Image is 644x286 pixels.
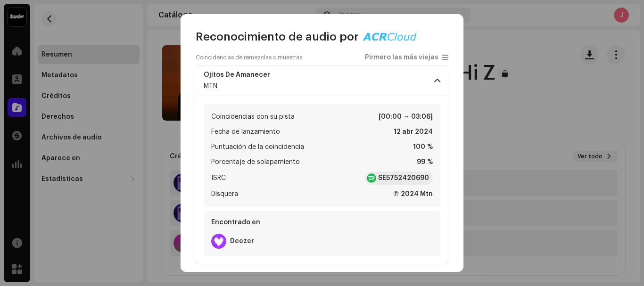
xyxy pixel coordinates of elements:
div: Encontrado en [207,215,437,230]
p-togglebutton: Pirmero las más viejas [365,54,448,61]
strong: SE5752420690 [378,173,429,183]
strong: 12 abr 2024 [394,126,433,138]
strong: 100 % [413,141,433,153]
span: Puntuación de la coincidencia [211,141,304,153]
strong: Deezer [230,237,254,245]
strong: 99 % [417,156,433,168]
span: MTN [204,83,217,90]
p-accordion-content: Ojitos De AmanecerMTN [196,96,448,264]
span: Porcentaje de solapamiento [211,156,300,168]
span: Coincidencias con su pista [211,111,295,123]
strong: Ojitos De Amanecer [204,71,270,79]
span: ISRC [211,172,226,184]
label: Coincidencias de remezclas o muestras [196,54,302,61]
span: Disquera [211,188,238,200]
strong: [00:00 → 03:06] [379,111,433,123]
span: Fecha de lanzamiento [211,126,280,138]
strong: ℗ 2024 Mtn [393,188,433,200]
span: Ojitos De Amanecer [204,71,281,79]
span: Pirmero las más viejas [365,54,438,61]
p-accordion-header: Ojitos De AmanecerMTN [196,65,448,96]
span: Reconocimiento de audio por [196,29,359,44]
